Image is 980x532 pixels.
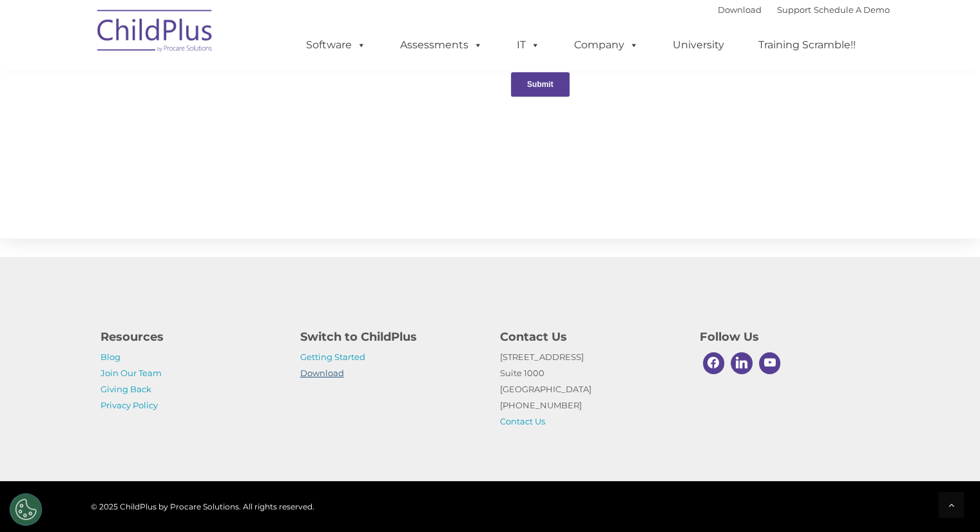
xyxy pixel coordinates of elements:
[300,328,481,346] h4: Switch to ChildPlus
[500,416,545,426] a: Contact Us
[179,85,218,95] span: Last name
[101,384,151,394] a: Giving Back
[300,368,344,378] a: Download
[500,349,680,430] p: [STREET_ADDRESS] Suite 1000 [GEOGRAPHIC_DATA] [PHONE_NUMBER]
[561,32,651,58] a: Company
[91,1,220,65] img: ChildPlus by Procare Solutions
[91,502,314,511] span: © 2025 ChildPlus by Procare Solutions. All rights reserved.
[101,400,158,410] a: Privacy Policy
[101,328,281,346] h4: Resources
[101,352,120,362] a: Blog
[293,32,379,58] a: Software
[101,368,162,378] a: Join Our Team
[718,5,890,15] font: |
[745,32,869,58] a: Training Scramble!!
[727,349,756,377] a: Linkedin
[700,328,880,346] h4: Follow Us
[504,32,553,58] a: IT
[756,349,784,377] a: Youtube
[10,493,42,526] button: Cookies Settings
[300,352,365,362] a: Getting Started
[718,5,762,15] a: Download
[814,5,890,15] a: Schedule A Demo
[387,32,495,58] a: Assessments
[916,470,980,532] iframe: Chat Widget
[660,32,737,58] a: University
[500,328,680,346] h4: Contact Us
[700,349,728,377] a: Facebook
[777,5,811,15] a: Support
[179,138,234,147] span: Phone number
